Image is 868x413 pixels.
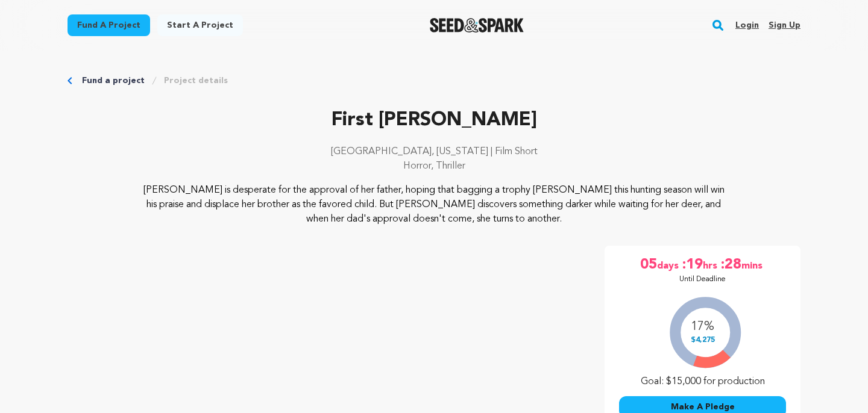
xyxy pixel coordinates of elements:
p: [PERSON_NAME] is desperate for the approval of her father, hoping that bagging a trophy [PERSON_N... [141,183,728,226]
a: Fund a project [68,14,150,36]
span: mins [741,255,765,275]
p: Until Deadline [679,275,726,284]
a: Seed&Spark Homepage [430,18,524,33]
span: 05 [640,255,657,275]
a: Fund a project [82,75,145,87]
p: [GEOGRAPHIC_DATA], [US_STATE] | Film Short [68,144,800,159]
img: Seed&Spark Logo Dark Mode [430,18,524,33]
a: Project details [164,75,228,87]
a: Start a project [157,14,243,36]
span: hrs [703,255,720,275]
span: :19 [681,255,703,275]
div: Breadcrumb [68,75,800,87]
p: First [PERSON_NAME] [68,106,800,135]
span: :28 [720,255,741,275]
a: Login [735,16,759,35]
p: Horror, Thriller [68,159,800,173]
span: days [657,255,681,275]
a: Sign up [769,16,800,35]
